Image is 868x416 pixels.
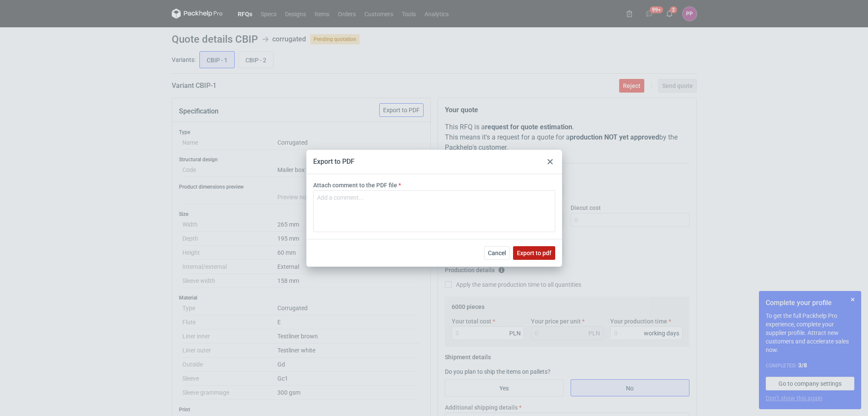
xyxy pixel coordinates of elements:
span: Export to pdf [517,250,551,256]
div: Export to PDF [313,157,355,166]
label: Attach comment to the PDF file [313,181,397,189]
span: Cancel [488,250,506,256]
button: Cancel [484,246,510,260]
button: Export to pdf [513,246,555,260]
